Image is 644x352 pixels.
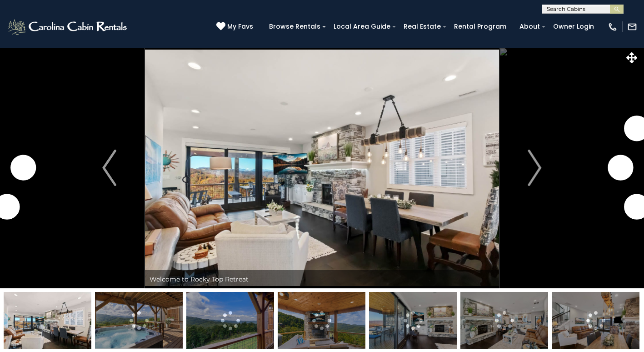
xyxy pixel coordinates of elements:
a: About [515,20,544,34]
img: 165422485 [369,292,457,349]
img: mail-regular-white.png [627,22,637,32]
a: Real Estate [399,20,445,34]
div: Welcome to Rocky Top Retreat [145,270,499,288]
img: arrow [528,150,541,186]
button: Next [499,47,570,288]
img: 165290616 [95,292,183,349]
img: White-1-2.png [7,18,130,36]
a: My Favs [216,22,255,32]
span: My Favs [227,22,253,31]
img: 165206876 [186,292,274,349]
a: Local Area Guide [329,20,395,34]
img: phone-regular-white.png [608,22,618,32]
img: arrow [102,150,116,186]
img: 165420060 [460,292,548,349]
a: Owner Login [549,20,599,34]
a: Browse Rentals [265,20,325,34]
img: 165422486 [4,292,91,349]
img: 165212962 [278,292,365,349]
a: Rental Program [449,20,511,34]
img: 165422456 [552,292,639,349]
button: Previous [74,47,145,288]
